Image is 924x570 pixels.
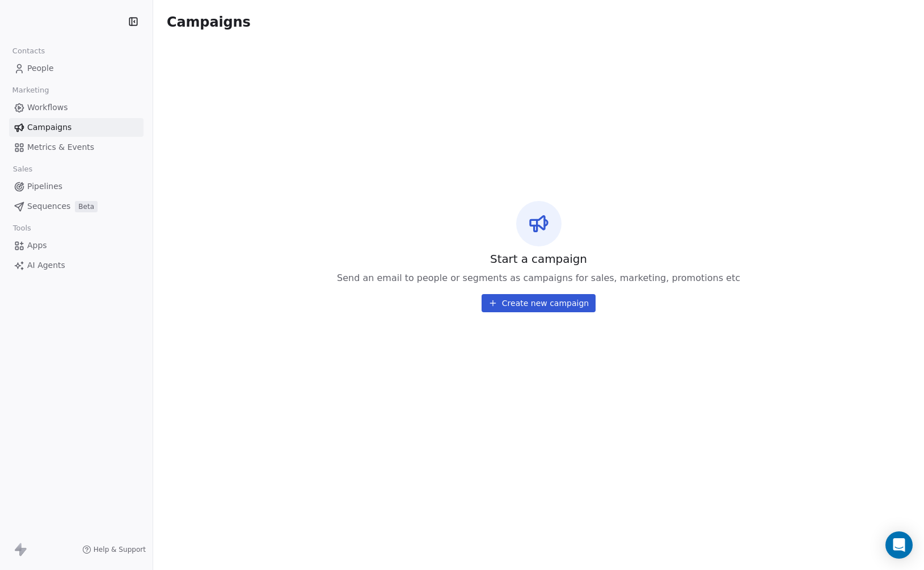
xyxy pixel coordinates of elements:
[27,240,47,252] span: Apps
[27,121,71,133] span: Campaigns
[75,201,98,212] span: Beta
[9,59,144,78] a: People
[8,220,36,237] span: Tools
[27,62,54,74] span: People
[9,138,144,157] a: Metrics & Events
[9,256,144,275] a: AI Agents
[337,271,740,285] span: Send an email to people or segments as campaigns for sales, marketing, promotions etc
[9,197,144,216] a: SequencesBeta
[7,82,54,99] span: Marketing
[82,545,146,554] a: Help & Support
[27,181,62,192] span: Pipelines
[885,531,913,559] div: Open Intercom Messenger
[490,251,587,267] span: Start a campaign
[482,294,596,312] button: Create new campaign
[167,14,251,30] span: Campaigns
[9,236,144,255] a: Apps
[9,118,144,137] a: Campaigns
[27,141,94,153] span: Metrics & Events
[9,98,144,117] a: Workflows
[94,545,146,554] span: Help & Support
[9,177,144,196] a: Pipelines
[27,200,70,212] span: Sequences
[8,161,37,178] span: Sales
[27,102,68,114] span: Workflows
[27,259,65,271] span: AI Agents
[7,43,50,60] span: Contacts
